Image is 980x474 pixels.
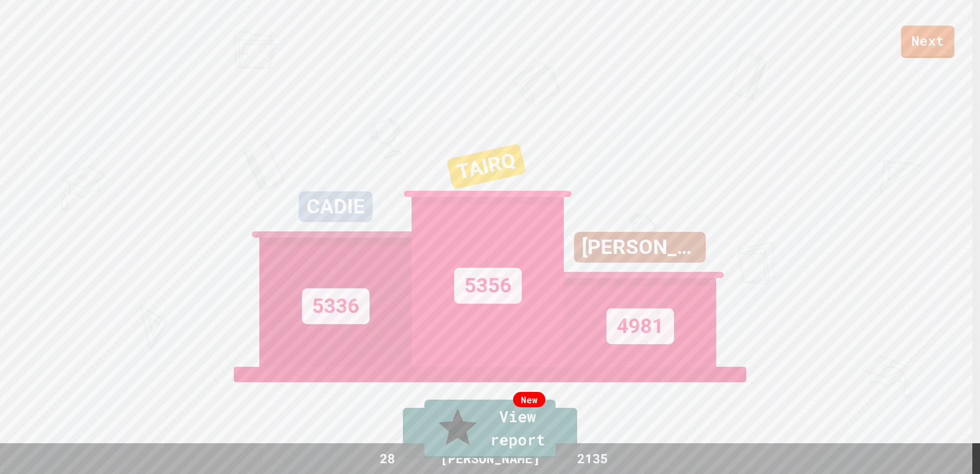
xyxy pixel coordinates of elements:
[606,308,674,344] div: 4981
[513,392,545,407] div: New
[299,191,373,222] div: CADIE
[424,400,556,458] a: View report
[454,268,522,304] div: 5356
[446,143,526,189] div: TAIRQ
[302,288,370,324] div: 5336
[574,232,706,263] div: [PERSON_NAME] (._.)
[901,26,954,58] a: Next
